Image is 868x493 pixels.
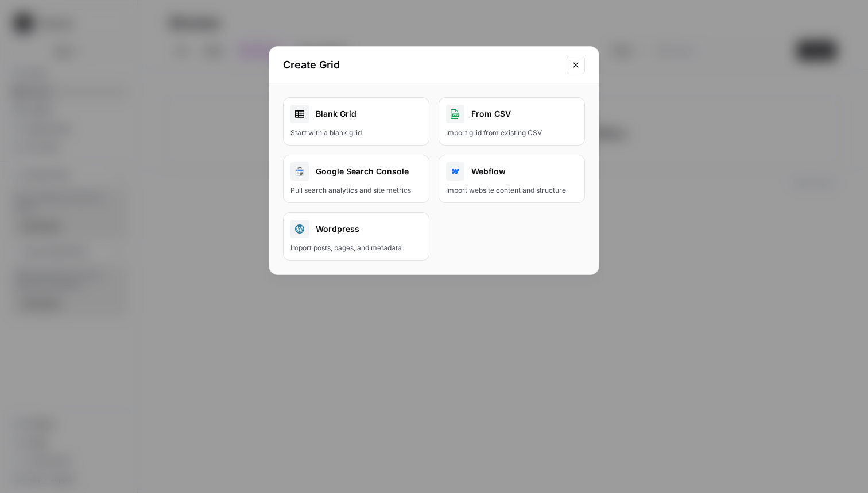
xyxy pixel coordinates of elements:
[283,97,429,146] a: Blank GridStart with a blank grid
[290,105,422,123] div: Blank Grid
[567,56,585,74] button: Close modal
[290,243,422,253] div: Import posts, pages, and metadata
[283,155,429,203] button: Google Search ConsolePull search analytics and site metrics
[290,220,422,238] div: Wordpress
[290,185,422,196] div: Pull search analytics and site metrics
[283,57,560,73] h2: Create Grid
[446,162,578,181] div: Webflow
[446,128,578,138] div: Import grid from existing CSV
[439,155,585,203] button: WebflowImport website content and structure
[290,128,422,138] div: Start with a blank grid
[446,185,578,196] div: Import website content and structure
[283,212,429,261] button: WordpressImport posts, pages, and metadata
[290,162,422,181] div: Google Search Console
[439,97,585,146] button: From CSVImport grid from existing CSV
[446,105,578,123] div: From CSV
